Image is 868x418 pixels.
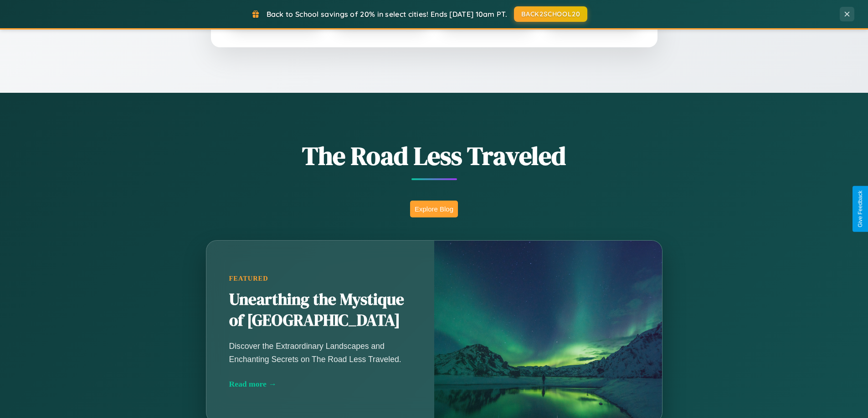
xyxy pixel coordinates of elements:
[267,10,507,19] span: Back to School savings of 20% in select cities! Ends [DATE] 10am PT.
[410,201,458,217] button: Explore Blog
[229,275,411,282] div: Featured
[514,6,587,22] button: BACK2SCHOOL20
[857,191,863,227] div: Give Feedback
[229,289,411,331] h2: Unearthing the Mystique of [GEOGRAPHIC_DATA]
[229,340,411,365] p: Discover the Extraordinary Landscapes and Enchanting Secrets on The Road Less Traveled.
[161,138,708,173] h1: The Road Less Traveled
[229,379,411,389] div: Read more →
